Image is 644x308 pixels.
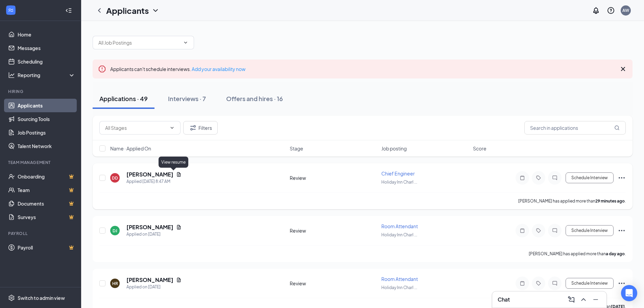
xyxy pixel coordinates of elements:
[168,94,206,103] div: Interviews · 7
[566,225,614,236] button: Schedule Interview
[18,126,75,139] a: Job Postings
[621,285,637,301] div: Open Intercom Messenger
[592,295,600,304] svg: Minimize
[8,294,15,301] svg: Settings
[18,112,75,126] a: Sourcing Tools
[18,294,65,301] div: Switch to admin view
[18,139,75,153] a: Talent Network
[290,280,377,287] div: Review
[518,228,526,233] svg: Note
[619,65,627,73] svg: Cross
[112,175,118,181] div: DD
[290,227,377,234] div: Review
[18,99,75,112] a: Applicants
[381,232,417,237] span: Holiday Inn Charl ...
[126,231,182,238] div: Applied on [DATE]
[590,294,601,305] button: Minimize
[534,228,543,233] svg: Tag
[381,276,418,282] span: Room Attendant
[18,241,75,254] a: PayrollCrown
[106,5,149,16] h1: Applicants
[622,7,629,13] div: AW
[18,197,75,210] a: DocumentsCrown
[566,172,614,183] button: Schedule Interview
[595,198,625,204] b: 29 minutes ago
[98,39,180,46] input: All Job Postings
[126,171,173,178] h5: [PERSON_NAME]
[95,6,103,15] svg: ChevronLeft
[99,94,148,103] div: Applications · 49
[618,227,626,235] svg: Ellipses
[607,6,615,15] svg: QuestionInfo
[606,251,625,256] b: a day ago
[381,223,418,229] span: Room Attendant
[551,175,559,181] svg: ChatInactive
[151,6,160,15] svg: ChevronDown
[534,175,543,181] svg: Tag
[566,294,577,305] button: ComposeMessage
[192,66,245,72] a: Add your availability now
[8,89,74,94] div: Hiring
[126,178,182,185] div: Applied [DATE] 8:47 AM
[473,145,486,152] span: Score
[159,157,188,168] div: View resume
[7,7,14,14] svg: WorkstreamLogo
[518,175,526,181] svg: Note
[18,72,76,78] div: Reporting
[290,145,303,152] span: Stage
[18,170,75,183] a: OnboardingCrown
[381,170,415,176] span: Chief Engineer
[18,41,75,55] a: Messages
[534,281,543,286] svg: Tag
[126,276,173,284] h5: [PERSON_NAME]
[290,174,377,181] div: Review
[183,40,188,45] svg: ChevronDown
[618,279,626,287] svg: Ellipses
[8,160,74,165] div: Team Management
[18,210,75,224] a: SurveysCrown
[189,124,197,132] svg: Filter
[498,296,510,303] h3: Chat
[614,125,620,131] svg: MagnifyingGlass
[169,125,175,131] svg: ChevronDown
[113,228,117,234] div: DJ
[381,145,407,152] span: Job posting
[126,284,182,290] div: Applied on [DATE]
[8,231,74,236] div: Payroll
[126,223,173,231] h5: [PERSON_NAME]
[551,228,559,233] svg: ChatInactive
[381,180,417,185] span: Holiday Inn Charl ...
[226,94,283,103] div: Offers and hires · 16
[567,295,575,304] svg: ComposeMessage
[579,295,588,304] svg: ChevronUp
[578,294,589,305] button: ChevronUp
[176,172,182,177] svg: Document
[566,278,614,289] button: Schedule Interview
[18,183,75,197] a: TeamCrown
[112,281,118,286] div: HR
[18,28,75,41] a: Home
[176,224,182,230] svg: Document
[618,174,626,182] svg: Ellipses
[518,198,626,204] p: [PERSON_NAME] has applied more than .
[524,121,626,135] input: Search in applications
[18,55,75,68] a: Scheduling
[110,145,151,152] span: Name · Applied On
[551,281,559,286] svg: ChatInactive
[529,251,626,257] p: [PERSON_NAME] has applied more than .
[518,281,526,286] svg: Note
[381,285,417,290] span: Holiday Inn Charl ...
[176,277,182,283] svg: Document
[110,66,245,72] span: Applicants can't schedule interviews.
[183,121,218,135] button: Filter Filters
[592,6,600,15] svg: Notifications
[105,124,167,132] input: All Stages
[8,72,15,78] svg: Analysis
[98,65,106,73] svg: Error
[65,7,72,14] svg: Collapse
